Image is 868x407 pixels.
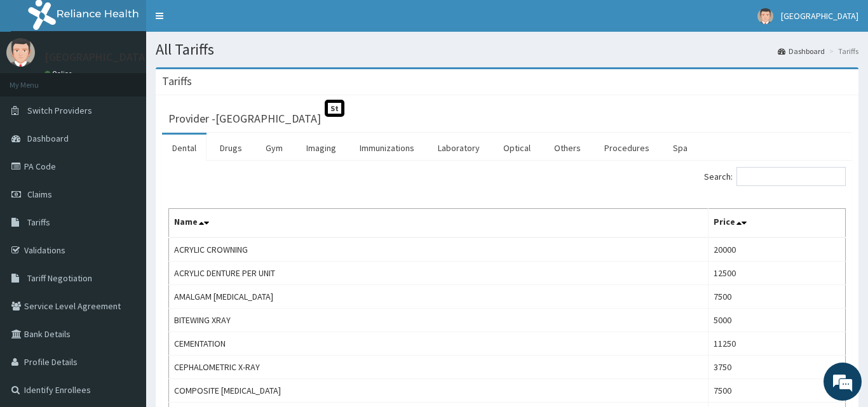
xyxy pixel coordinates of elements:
td: 5000 [709,309,846,332]
a: Laboratory [428,135,490,161]
td: CEMENTATION [169,332,709,356]
span: St [325,100,344,117]
label: Search: [704,167,846,186]
td: 20000 [709,237,846,262]
a: Immunizations [349,135,424,161]
span: Claims [27,189,52,200]
th: Price [709,209,846,238]
li: Tariffs [826,46,858,57]
span: Tariffs [27,217,50,228]
td: ACRYLIC CROWNING [169,237,709,262]
h1: All Tariffs [156,41,858,58]
span: Switch Providers [27,105,92,116]
a: Others [544,135,591,161]
td: AMALGAM [MEDICAL_DATA] [169,285,709,309]
td: BITEWING XRAY [169,309,709,332]
a: Gym [255,135,293,161]
img: User Image [757,8,773,24]
span: [GEOGRAPHIC_DATA] [781,10,858,22]
a: Optical [493,135,541,161]
td: 7500 [709,379,846,403]
img: User Image [6,38,35,67]
td: CEPHALOMETRIC X-RAY [169,356,709,379]
p: [GEOGRAPHIC_DATA] [44,51,149,63]
a: Spa [663,135,698,161]
span: Dashboard [27,133,69,144]
td: 11250 [709,332,846,356]
a: Dental [162,135,207,161]
a: Procedures [594,135,660,161]
span: Tariff Negotiation [27,272,92,284]
a: Drugs [210,135,252,161]
input: Search: [736,167,846,186]
td: COMPOSITE [MEDICAL_DATA] [169,379,709,403]
th: Name [169,209,709,238]
a: Online [44,69,75,78]
a: Imaging [296,135,346,161]
td: 3750 [709,356,846,379]
h3: Provider - [GEOGRAPHIC_DATA] [168,113,321,124]
h3: Tariffs [162,76,192,87]
td: ACRYLIC DENTURE PER UNIT [169,262,709,285]
td: 7500 [709,285,846,309]
td: 12500 [709,262,846,285]
a: Dashboard [778,46,825,57]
